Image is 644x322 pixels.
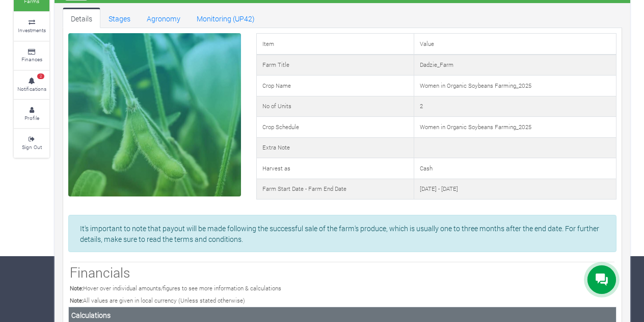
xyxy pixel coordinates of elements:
[63,8,100,28] a: Details
[70,296,83,304] b: Note:
[14,42,49,70] a: Finances
[37,73,44,80] span: 2
[189,8,263,28] a: Monitoring (UP42)
[21,56,42,63] small: Finances
[414,96,616,117] td: 2
[256,76,414,96] td: Crop Name
[18,27,46,34] small: Investments
[80,223,605,244] p: It's important to note that payout will be made following the successful sale of the farm's produ...
[24,114,39,121] small: Profile
[22,143,42,151] small: Sign Out
[414,55,616,76] td: Dadzie_Farm
[256,137,414,158] td: Extra Note
[100,8,139,28] a: Stages
[139,8,189,28] a: Agronomy
[256,34,414,55] td: Item
[70,284,83,292] b: Note:
[14,12,49,40] a: Investments
[256,96,414,117] td: No of Units
[414,179,616,200] td: [DATE] - [DATE]
[414,76,616,96] td: Women in Organic Soybeans Farming_2025
[414,158,616,179] td: Cash
[14,129,49,157] a: Sign Out
[70,284,281,292] small: Hover over individual amounts/figures to see more information & calculations
[17,85,46,92] small: Notifications
[414,34,616,55] td: Value
[70,264,615,281] h3: Financials
[14,71,49,99] a: 2 Notifications
[256,55,414,76] td: Farm Title
[414,117,616,138] td: Women in Organic Soybeans Farming_2025
[256,158,414,179] td: Harvest as
[256,179,414,200] td: Farm Start Date - Farm End Date
[70,296,245,304] small: All values are given in local currency (Unless stated otherwise)
[256,117,414,138] td: Crop Schedule
[14,100,49,128] a: Profile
